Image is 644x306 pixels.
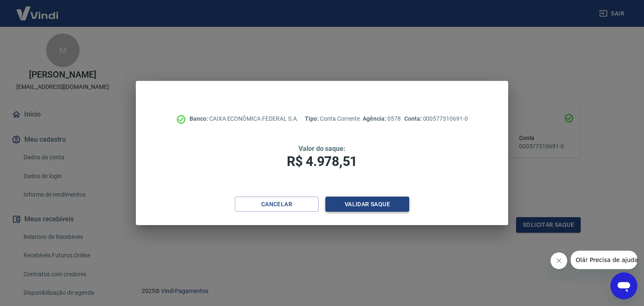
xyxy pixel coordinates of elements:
[190,114,298,123] p: CAIXA ECONÔMICA FEDERAL S.A.
[571,251,637,269] iframe: Message from company
[287,153,357,169] span: R$ 4.978,51
[325,197,409,212] button: Validar saque
[404,115,423,122] span: Conta:
[610,272,637,299] iframe: Button to launch messaging window
[363,114,400,123] p: 0578
[5,6,70,13] span: Olá! Precisa de ajuda?
[551,252,567,269] iframe: Close message
[404,114,468,123] p: 000577310691-0
[190,115,209,122] span: Banco:
[235,197,319,212] button: Cancelar
[363,115,387,122] span: Agência:
[305,114,359,123] p: Conta Corrente
[299,145,345,153] span: Valor do saque:
[305,115,320,122] span: Tipo:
